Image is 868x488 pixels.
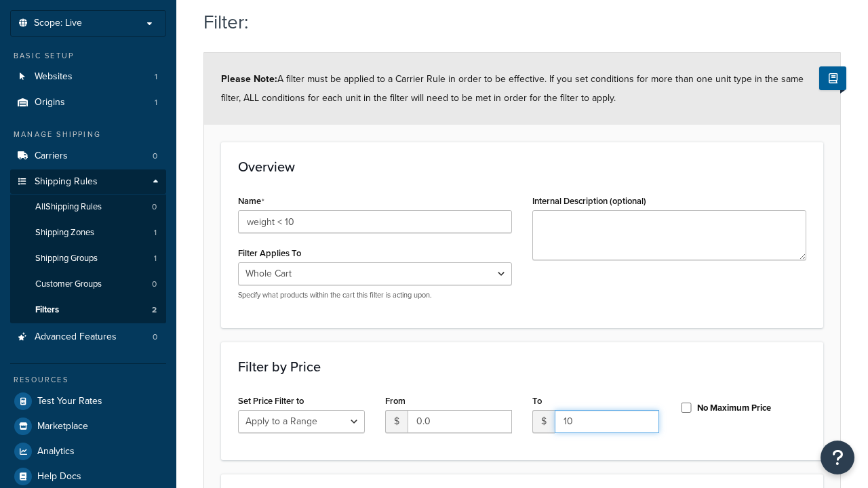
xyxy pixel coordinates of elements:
span: 0 [153,331,157,343]
li: Shipping Rules [10,169,166,324]
h1: Filter: [203,9,824,35]
a: Customer Groups0 [10,272,166,297]
label: To [532,396,542,406]
span: 1 [154,227,157,239]
span: Analytics [37,446,75,457]
span: Shipping Groups [35,253,98,264]
a: AllShipping Rules0 [10,195,166,220]
span: 0 [152,201,157,213]
button: Show Help Docs [819,66,846,90]
div: Basic Setup [10,50,166,62]
a: Test Your Rates [10,389,166,413]
li: Origins [10,90,166,115]
label: Set Price Filter to [238,396,304,406]
label: Name [238,196,264,207]
label: No Maximum Price [697,402,771,414]
div: Manage Shipping [10,129,166,140]
span: Test Your Rates [37,396,102,407]
span: Shipping Zones [35,227,94,239]
a: Carriers0 [10,144,166,169]
li: Shipping Zones [10,220,166,245]
a: Filters2 [10,298,166,323]
a: Advanced Features0 [10,325,166,350]
span: 1 [155,71,157,83]
a: Shipping Groups1 [10,246,166,271]
a: Shipping Zones1 [10,220,166,245]
li: Advanced Features [10,325,166,350]
p: Specify what products within the cart this filter is acting upon. [238,290,512,300]
span: Filters [35,304,59,316]
span: 2 [152,304,157,316]
span: Advanced Features [35,331,117,343]
span: 0 [152,279,157,290]
span: Websites [35,71,73,83]
div: Resources [10,374,166,386]
span: Customer Groups [35,279,102,290]
span: Marketplace [37,421,88,432]
li: Websites [10,64,166,89]
h3: Filter by Price [238,359,806,374]
li: Carriers [10,144,166,169]
label: From [385,396,406,406]
span: 1 [155,97,157,108]
a: Analytics [10,439,166,464]
span: $ [385,410,408,433]
span: Scope: Live [34,18,82,29]
li: Filters [10,298,166,323]
span: Origins [35,97,65,108]
h3: Overview [238,159,806,174]
span: 1 [154,253,157,264]
span: Help Docs [37,471,81,483]
span: All Shipping Rules [35,201,102,213]
button: Open Resource Center [821,441,854,474]
strong: Please Note: [221,72,277,86]
span: A filter must be applied to a Carrier Rule in order to be effective. If you set conditions for mo... [221,72,804,105]
span: 0 [153,150,157,162]
a: Origins1 [10,90,166,115]
span: Shipping Rules [35,176,98,188]
span: $ [532,410,555,433]
li: Customer Groups [10,272,166,297]
span: Carriers [35,150,68,162]
label: Filter Applies To [238,248,301,258]
label: Internal Description (optional) [532,196,646,206]
li: Shipping Groups [10,246,166,271]
a: Marketplace [10,414,166,439]
a: Websites1 [10,64,166,89]
a: Shipping Rules [10,169,166,195]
